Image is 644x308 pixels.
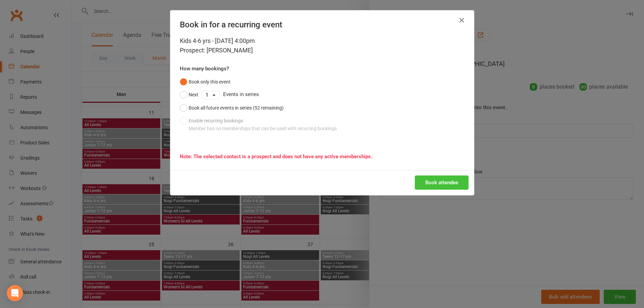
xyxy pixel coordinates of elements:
div: Events in series [180,88,464,101]
button: Close [456,15,467,26]
button: Book all future events in series (52 remaining) [180,101,284,114]
button: Next [180,88,198,101]
div: Open Intercom Messenger [7,285,23,301]
button: Book attendee [415,175,469,190]
label: How many bookings? [180,65,229,73]
button: Book only this event [180,75,231,88]
div: Kids 4-6 yrs - [DATE] 4:00pm Prospect: [PERSON_NAME] [180,36,464,55]
div: Book all future events in series (52 remaining) [189,104,284,112]
h4: Book in for a recurring event [180,20,464,29]
div: Note: The selected contact is a prospect and does not have any active memberships. [180,152,464,161]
